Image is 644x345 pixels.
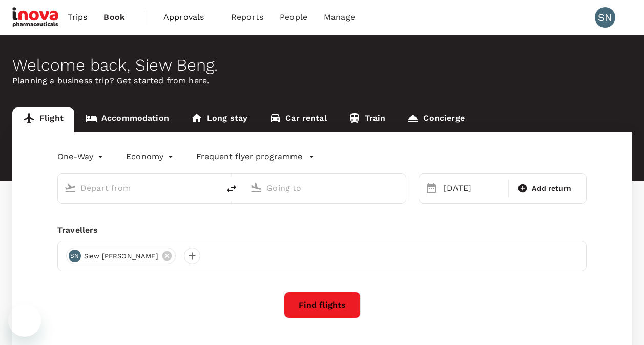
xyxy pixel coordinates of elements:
[219,177,244,201] button: delete
[440,178,507,199] div: [DATE]
[231,11,263,24] span: Reports
[266,180,384,196] input: Going to
[78,251,164,262] span: Siew [PERSON_NAME]
[57,148,106,165] div: One-Way
[284,292,361,318] button: Find flights
[66,248,176,264] div: SNSiew [PERSON_NAME]
[532,183,571,194] span: Add return
[12,107,74,132] a: Flight
[338,107,397,132] a: Train
[180,107,258,132] a: Long stay
[258,107,338,132] a: Car rental
[12,56,632,75] div: Welcome back , Siew Beng .
[12,6,59,29] img: iNova Pharmaceuticals
[280,11,307,24] span: People
[12,75,632,87] p: Planning a business trip? Get started from here.
[74,107,180,132] a: Accommodation
[196,150,302,163] p: Frequent flyer programme
[324,11,355,24] span: Manage
[8,304,41,337] iframe: Button to launch messaging window
[57,224,587,236] div: Travellers
[212,187,214,189] button: Open
[103,11,125,24] span: Book
[68,11,88,24] span: Trips
[595,7,615,28] div: SN
[196,150,315,163] button: Frequent flyer programme
[126,148,176,165] div: Economy
[163,11,215,24] span: Approvals
[396,107,475,132] a: Concierge
[399,187,401,189] button: Open
[69,250,81,262] div: SN
[80,180,198,196] input: Depart from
